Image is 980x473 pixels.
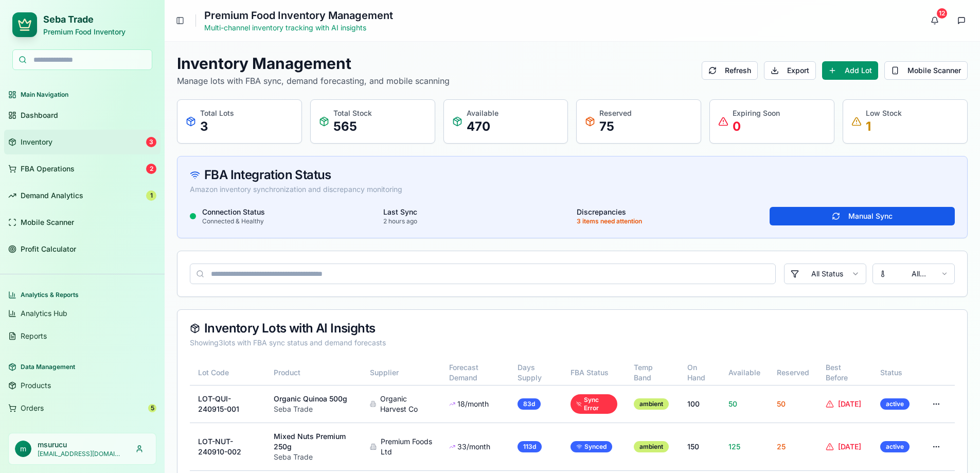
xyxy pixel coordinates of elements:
[769,385,817,423] td: 50
[190,338,955,348] div: Showing 3 lots with FBA sync status and demand forecasts
[190,322,955,335] div: Inventory Lots with AI Insights
[822,61,878,80] button: Add Lot
[4,86,161,103] div: Main Navigation
[274,404,353,414] p: Seba Trade
[333,118,372,135] p: 565
[21,110,58,120] span: Dashboard
[4,287,161,303] div: Analytics & Reports
[370,436,433,457] div: Premium Foods Ltd
[204,8,393,23] h1: Premium Food Inventory Management
[599,108,632,118] p: Reserved
[679,423,720,470] td: 150
[720,423,769,470] td: 125
[148,404,156,412] div: 5
[4,183,161,208] a: Demand Analytics1
[679,385,720,423] td: 100
[177,75,450,87] p: Manage lots with FBA sync, demand forecasting, and mobile scanning
[4,210,161,235] a: Mobile Scanner
[838,399,861,409] span: [DATE]
[4,130,161,154] a: Inventory3
[441,360,509,385] th: Forecast Demand
[274,394,353,404] p: Organic Quinoa 500g
[43,27,126,37] p: Premium Food Inventory
[362,360,441,385] th: Supplier
[202,207,265,217] p: Connection Status
[509,360,562,385] th: Days Supply
[21,164,75,174] span: FBA Operations
[200,118,234,135] p: 3
[457,399,489,409] span: 18 /month
[4,359,161,375] div: Data Management
[15,441,31,457] span: m
[518,441,542,452] div: 113 d
[21,403,44,413] span: Orders
[872,360,918,385] th: Status
[21,217,74,227] span: Mobile Scanner
[577,217,762,225] p: 3 items need attention
[880,398,910,410] div: active
[720,360,769,385] th: Available
[265,360,362,385] th: Product
[4,421,161,441] a: Suppliers
[866,118,902,135] p: 1
[190,423,265,470] td: LOT-NUT-240910-002
[924,10,945,31] button: 12
[457,442,490,452] span: 33 /month
[383,217,568,225] p: 2 hours ago
[4,398,161,418] a: Orders5
[190,184,955,195] div: Amazon inventory synchronization and discrepancy monitoring
[204,23,393,33] p: Multi-channel inventory tracking with AI insights
[21,380,51,391] span: Products
[634,398,669,410] div: ambient
[190,360,265,385] th: Lot Code
[21,331,47,341] span: Reports
[4,156,161,181] a: FBA Operations2
[4,303,161,324] a: Analytics Hub
[720,385,769,423] td: 50
[562,360,626,385] th: FBA Status
[634,441,669,452] div: ambient
[817,360,872,385] th: Best Before
[146,190,156,201] div: 1
[769,423,817,470] td: 25
[769,360,817,385] th: Reserved
[571,394,617,414] div: Sync Error
[38,440,123,450] p: msurucu
[146,137,156,147] div: 3
[838,442,861,452] span: [DATE]
[4,326,161,346] a: Reports
[679,360,720,385] th: On Hand
[626,360,679,385] th: Temp Band
[518,398,541,410] div: 83 d
[733,108,780,118] p: Expiring Soon
[770,207,955,225] button: Manual Sync
[383,207,568,217] p: Last Sync
[467,108,498,118] p: Available
[937,8,947,19] div: 12
[702,61,758,80] button: Refresh
[177,54,450,73] h1: Inventory Management
[21,137,52,147] span: Inventory
[274,452,353,462] p: Seba Trade
[764,61,816,80] button: Export
[200,108,234,118] p: Total Lots
[190,385,265,423] td: LOT-QUI-240915-001
[21,244,76,254] span: Profit Calculator
[190,169,955,181] div: FBA Integration Status
[866,108,902,118] p: Low Stock
[38,450,123,458] p: [EMAIL_ADDRESS][DOMAIN_NAME]
[4,103,161,128] a: Dashboard
[4,375,161,396] a: Products
[370,394,433,414] div: Organic Harvest Co
[880,441,910,452] div: active
[146,164,156,174] div: 2
[733,118,780,135] p: 0
[884,61,968,80] button: Mobile Scanner
[274,431,353,452] p: Mixed Nuts Premium 250g
[21,190,83,201] span: Demand Analytics
[43,12,126,27] h2: Seba Trade
[577,207,762,217] p: Discrepancies
[202,217,265,225] p: Connected & Healthy
[571,441,612,452] div: Synced
[333,108,372,118] p: Total Stock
